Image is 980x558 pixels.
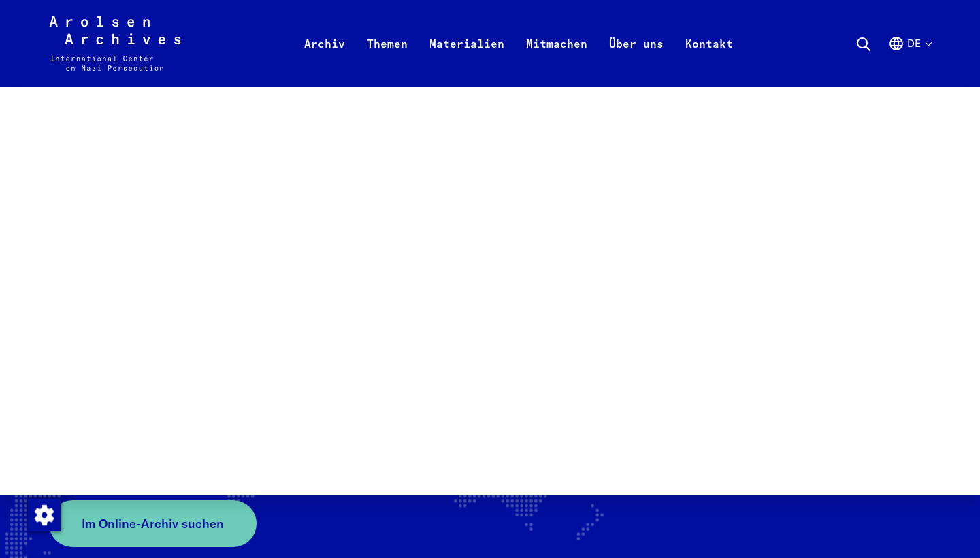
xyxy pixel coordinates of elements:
a: Kontakt [674,33,744,87]
a: Materialien [419,33,515,87]
span: Im Online-Archiv suchen [82,514,224,533]
div: Zustimmung ändern [27,498,60,531]
a: Über uns [598,33,674,87]
nav: Primär [293,16,744,71]
a: Im Online-Archiv suchen [49,500,257,547]
button: Deutsch, Sprachauswahl [888,35,931,84]
a: Mitmachen [515,33,598,87]
img: Zustimmung ändern [28,499,61,531]
a: Archiv [293,33,356,87]
a: Themen [356,33,419,87]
